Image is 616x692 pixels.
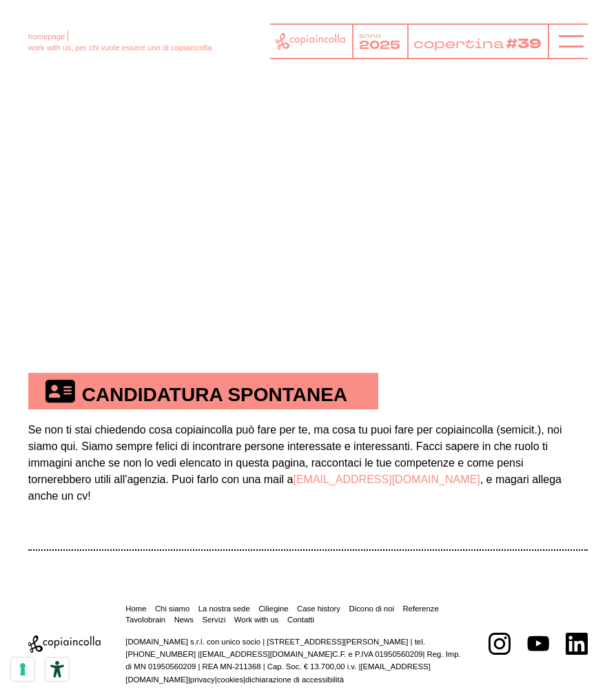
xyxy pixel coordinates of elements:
[202,615,225,624] a: Servizi
[293,474,480,485] a: [EMAIL_ADDRESS][DOMAIN_NAME]
[402,604,438,613] a: Referenze
[414,34,504,52] tspan: copertina
[506,34,542,53] tspan: #39
[11,658,34,681] button: Le tue preferenze relative al consenso per le tecnologie di tracciamento
[28,409,588,549] td: Se non ti stai chiedendo cosa copiaincolla può fare per te, ma cosa tu puoi fare per copiaincolla...
[125,604,146,613] a: Home
[125,615,165,624] a: Tavolobrain
[190,675,215,684] a: privacy
[125,662,430,683] a: [EMAIL_ADDRESS][DOMAIN_NAME]
[155,604,189,613] a: Chi siamo
[245,675,344,684] a: dichiarazione di accessibilità
[45,658,69,681] button: Strumenti di accessibilità
[28,373,378,409] th: CANDIDATURA SPONTANEA
[359,37,401,53] tspan: 2025
[217,675,243,684] a: cookies
[174,615,194,624] a: News
[28,32,65,41] a: homepage
[258,604,288,613] a: Ciliegine
[200,650,332,658] a: [EMAIL_ADDRESS][DOMAIN_NAME]
[287,615,314,624] a: Contatti
[359,31,381,40] tspan: anno
[125,635,465,686] p: [DOMAIN_NAME] s.r.l. con unico socio | [STREET_ADDRESS][PERSON_NAME] | tel. [PHONE_NUMBER] | C.F....
[297,604,340,613] a: Case history
[198,604,250,613] a: La nostra sede
[234,615,279,624] a: Work with us
[349,604,394,613] a: Dicono di noi
[28,43,212,52] span: work with us, per chi vuole essere uno di copiaincolla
